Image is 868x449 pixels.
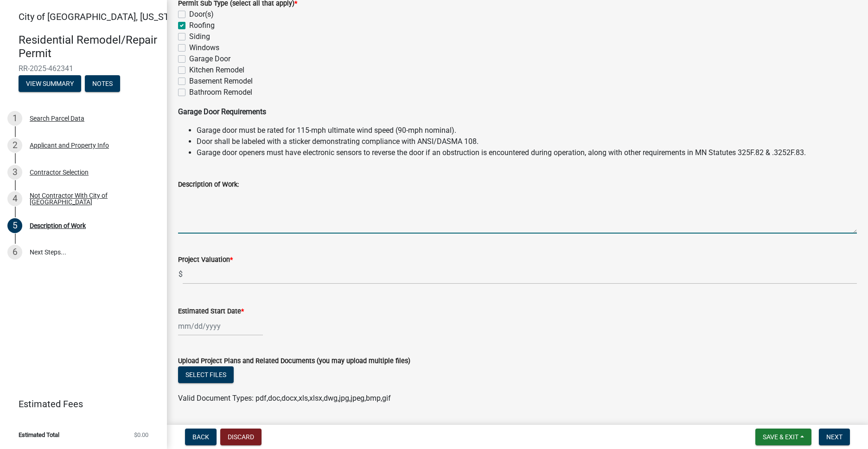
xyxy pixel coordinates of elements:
[7,165,22,180] div: 3
[19,33,160,60] h4: Residential Remodel/Repair Permit
[7,218,22,233] div: 5
[178,265,183,284] span: $
[819,429,850,445] button: Next
[189,20,215,31] label: Roofing
[189,87,252,98] label: Bathroom Remodel
[189,9,214,20] label: Door(s)
[197,147,857,158] li: Garage door openers must have electronic sensors to reverse the door if an obstruction is encount...
[178,317,263,336] input: mm/dd/yyyy
[19,432,59,438] span: Estimated Total
[189,31,210,42] label: Siding
[30,222,86,229] div: Description of Work
[197,125,857,136] li: Garage door must be rated for 115-mph ultimate wind speed (90-mph nominal).
[7,245,22,260] div: 6
[755,429,811,445] button: Save & Exit
[19,75,81,92] button: View Summary
[30,169,89,176] div: Contractor Selection
[178,257,233,263] label: Project Valuation
[178,0,297,7] label: Permit Sub Type (select all that apply)
[189,76,253,87] label: Basement Remodel
[85,80,120,88] wm-modal-confirm: Notes
[7,395,152,413] a: Estimated Fees
[189,42,219,53] label: Windows
[7,111,22,126] div: 1
[178,182,239,188] label: Description of Work:
[220,429,262,445] button: Discard
[189,65,244,76] label: Kitchen Remodel
[189,53,230,65] label: Garage Door
[185,429,217,445] button: Back
[763,433,798,441] span: Save & Exit
[30,115,84,122] div: Search Parcel Data
[30,142,109,149] div: Applicant and Property Info
[30,192,152,205] div: Not Contractor With City of [GEOGRAPHIC_DATA]
[178,358,410,364] label: Upload Project Plans and Related Documents (you may upload multiple files)
[826,433,842,441] span: Next
[19,80,81,88] wm-modal-confirm: Summary
[192,433,209,441] span: Back
[19,64,148,73] span: RR-2025-462341
[178,394,391,403] span: Valid Document Types: pdf,doc,docx,xls,xlsx,dwg,jpg,jpeg,bmp,gif
[7,191,22,206] div: 4
[178,308,244,315] label: Estimated Start Date
[85,75,120,92] button: Notes
[134,432,148,438] span: $0.00
[178,107,266,116] strong: Garage Door Requirements
[197,136,857,147] li: Door shall be labeled with a sticker demonstrating compliance with ANSI/DASMA 108.
[7,138,22,153] div: 2
[178,366,234,383] button: Select files
[19,11,187,22] span: City of [GEOGRAPHIC_DATA], [US_STATE]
